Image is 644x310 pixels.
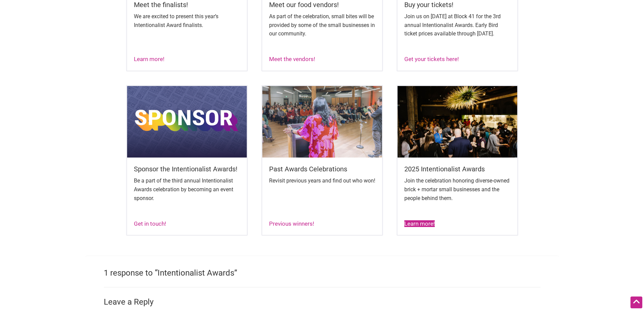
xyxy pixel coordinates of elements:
[269,56,315,62] a: Meet the vendors!
[134,56,164,62] a: Learn more!
[134,164,240,174] h5: Sponsor the Intentionalist Awards!
[134,176,240,202] p: Be a part of the third annual Intentionalist Awards celebration by becoming an event sponsor.
[269,176,375,185] p: Revisit previous years and find out who won!
[404,176,510,202] p: Join the celebration honoring diverse-owned brick + mortar small businesses and the people behind...
[404,220,435,227] a: Learn more!
[404,164,510,174] h5: 2025 Intentionalist Awards
[104,267,541,279] h2: 1 response to “Intentionalist Awards”
[404,12,510,38] p: Join us on [DATE] at Block 41 for the 3rd annual Intentionalist Awards. Early Bird ticket prices ...
[269,164,375,174] h5: Past Awards Celebrations
[134,220,166,227] a: Get in touch!
[269,220,314,227] a: Previous winners!
[269,12,375,38] p: As part of the celebration, small bites will be provided by some of the small businesses in our c...
[104,297,541,308] h3: Leave a Reply
[134,12,240,29] p: We are excited to present this year’s Intentionalist Award finalists.
[630,297,642,308] div: Scroll Back to Top
[404,56,459,62] a: Get your tickets here!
